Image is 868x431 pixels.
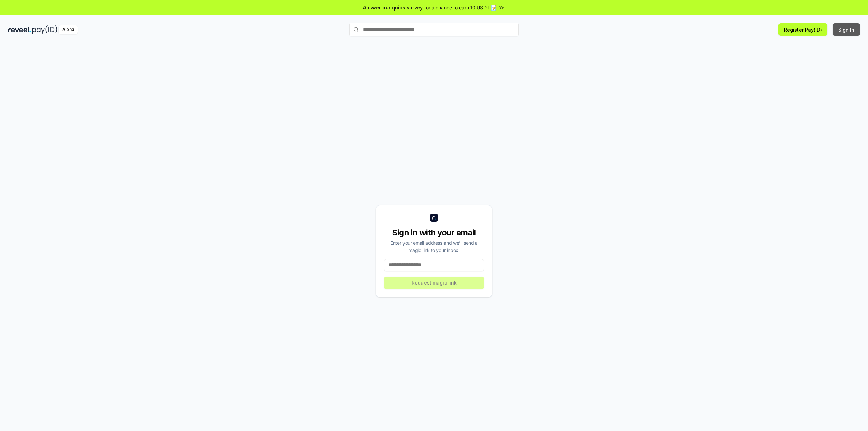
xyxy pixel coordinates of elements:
button: Register Pay(ID) [778,23,827,36]
img: reveel_dark [8,25,31,34]
span: for a chance to earn 10 USDT 📝 [424,4,497,11]
div: Sign in with your email [384,227,484,238]
img: logo_small [430,214,438,222]
div: Enter your email address and we’ll send a magic link to your inbox. [384,239,484,254]
span: Answer our quick survey [363,4,423,11]
div: Alpha [59,25,78,34]
button: Sign In [833,23,860,36]
img: pay_id [32,25,57,34]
